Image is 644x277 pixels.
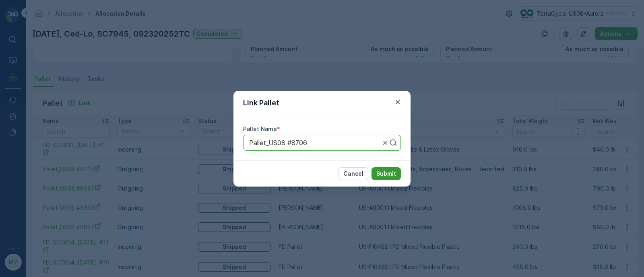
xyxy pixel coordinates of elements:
[339,167,368,180] button: Cancel
[243,125,277,132] label: Pallet Name
[243,97,279,109] p: Link Pallet
[343,170,363,178] p: Cancel
[376,170,396,178] p: Submit
[372,167,401,180] button: Submit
